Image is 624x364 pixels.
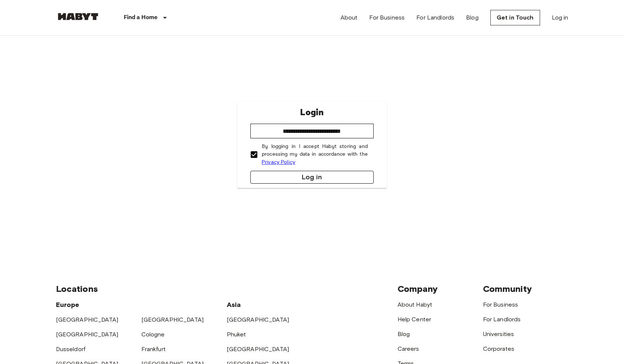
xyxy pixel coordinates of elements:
span: Europe [56,301,80,309]
a: Phuket [227,331,246,338]
a: Careers [398,345,419,352]
a: About Habyt [398,301,433,308]
a: About [341,13,358,22]
a: For Business [483,301,518,308]
a: Dusseldorf [56,346,86,353]
a: For Landlords [483,316,521,323]
a: Blog [398,331,410,338]
span: Community [483,283,532,294]
a: [GEOGRAPHIC_DATA] [227,316,289,323]
a: Log in [552,13,568,22]
a: Help Center [398,316,431,323]
p: Find a Home [124,13,158,22]
span: Locations [56,283,98,294]
a: Blog [466,13,479,22]
a: [GEOGRAPHIC_DATA] [227,346,289,353]
button: Log in [250,171,374,184]
a: Privacy Policy [262,159,295,165]
a: Cologne [141,331,165,338]
p: Login [300,106,324,119]
a: Frankfurt [141,346,166,353]
a: [GEOGRAPHIC_DATA] [56,316,119,323]
a: For Landlords [416,13,454,22]
span: Asia [227,301,241,309]
img: Habyt [56,13,100,20]
p: By logging in I accept Habyt storing and processing my data in accordance with the [262,143,368,166]
a: [GEOGRAPHIC_DATA] [141,316,204,323]
a: Universities [483,331,514,338]
span: Company [398,283,438,294]
a: For Business [369,13,405,22]
a: Corporates [483,345,515,352]
a: [GEOGRAPHIC_DATA] [56,331,119,338]
a: Get in Touch [490,10,540,25]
